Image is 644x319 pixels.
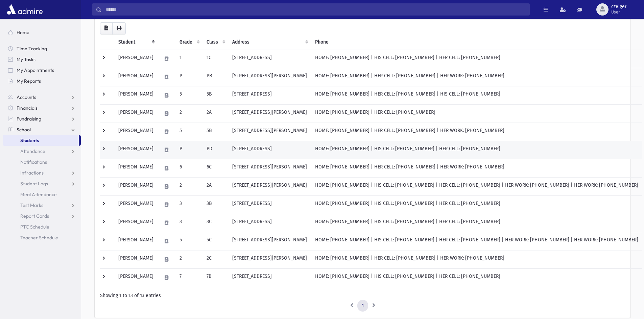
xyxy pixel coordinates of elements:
[311,86,642,104] td: HOME: [PHONE_NUMBER] | HER CELL: [PHONE_NUMBER] | HIS CELL: [PHONE_NUMBER]
[175,159,202,177] td: 6
[3,157,81,167] a: Notifications
[3,43,81,54] a: Time Tracking
[114,177,158,195] td: [PERSON_NAME]
[3,189,81,200] a: Meal Attendance
[17,105,38,111] span: Financials
[175,104,202,123] td: 2
[311,195,642,214] td: HOME: [PHONE_NUMBER] | HIS CELL: [PHONE_NUMBER] | HER CELL: [PHONE_NUMBER]
[202,232,228,250] td: 5C
[202,268,228,287] td: 7B
[311,214,642,232] td: HOME: [PHONE_NUMBER] | HIS CELL: [PHONE_NUMBER] | HER CELL: [PHONE_NUMBER]
[3,76,81,86] a: My Reports
[114,232,158,250] td: [PERSON_NAME]
[3,113,81,124] a: Fundraising
[3,211,81,221] a: Report Cards
[228,159,311,177] td: [STREET_ADDRESS][PERSON_NAME]
[311,268,642,287] td: HOME: [PHONE_NUMBER] | HIS CELL: [PHONE_NUMBER] | HER CELL: [PHONE_NUMBER]
[114,214,158,232] td: [PERSON_NAME]
[311,68,642,86] td: HOME: [PHONE_NUMBER] | HER CELL: [PHONE_NUMBER] | HER WORK: [PHONE_NUMBER]
[114,86,158,104] td: [PERSON_NAME]
[3,178,81,189] a: Student Logs
[311,159,642,177] td: HOME: [PHONE_NUMBER] | HER CELL: [PHONE_NUMBER] | HER WORK: [PHONE_NUMBER]
[228,232,311,250] td: [STREET_ADDRESS][PERSON_NAME]
[311,50,642,68] td: HOME: [PHONE_NUMBER] | HIS CELL: [PHONE_NUMBER] | HER CELL: [PHONE_NUMBER]
[17,56,35,62] span: My Tasks
[20,148,45,154] span: Attendance
[175,268,202,287] td: 7
[114,250,158,268] td: [PERSON_NAME]
[20,213,49,219] span: Report Cards
[228,104,311,123] td: [STREET_ADDRESS][PERSON_NAME]
[20,159,47,165] span: Notifications
[228,86,311,104] td: [STREET_ADDRESS]
[3,54,81,65] a: My Tasks
[3,167,81,178] a: Infractions
[175,86,202,104] td: 5
[175,214,202,232] td: 3
[20,235,58,241] span: Teacher Schedule
[3,135,79,146] a: Students
[100,292,625,299] div: Showing 1 to 13 of 13 entries
[175,123,202,141] td: 5
[202,34,228,50] th: Class: activate to sort column ascending
[311,232,642,250] td: HOME: [PHONE_NUMBER] | HIS CELL: [PHONE_NUMBER] | HER CELL: [PHONE_NUMBER] | HER WORK: [PHONE_NUM...
[202,104,228,123] td: 2A
[114,34,158,50] th: Student: activate to sort column descending
[611,4,626,9] span: czeiger
[20,191,57,197] span: Meal Attendance
[228,268,311,287] td: [STREET_ADDRESS]
[17,116,41,122] span: Fundraising
[175,232,202,250] td: 5
[3,92,81,103] a: Accounts
[311,104,642,123] td: HOME: [PHONE_NUMBER] | HER CELL: [PHONE_NUMBER]
[311,123,642,141] td: HOME: [PHONE_NUMBER] | HER CELL: [PHONE_NUMBER] | HER WORK: [PHONE_NUMBER]
[175,68,202,86] td: P
[114,268,158,287] td: [PERSON_NAME]
[3,103,81,113] a: Financials
[17,78,41,84] span: My Reports
[112,22,126,34] button: Print
[114,104,158,123] td: [PERSON_NAME]
[311,250,642,268] td: HOME: [PHONE_NUMBER] | HER CELL: [PHONE_NUMBER] | HER WORK: [PHONE_NUMBER]
[228,50,311,68] td: [STREET_ADDRESS]
[228,195,311,214] td: [STREET_ADDRESS]
[17,29,29,35] span: Home
[311,177,642,195] td: HOME: [PHONE_NUMBER] | HIS CELL: [PHONE_NUMBER] | HER CELL: [PHONE_NUMBER] | HER WORK: [PHONE_NUM...
[17,94,36,100] span: Accounts
[175,50,202,68] td: 1
[311,34,642,50] th: Phone
[20,181,48,187] span: Student Logs
[20,224,49,230] span: PTC Schedule
[202,68,228,86] td: PB
[100,22,113,34] button: CSV
[175,195,202,214] td: 3
[228,177,311,195] td: [STREET_ADDRESS][PERSON_NAME]
[114,68,158,86] td: [PERSON_NAME]
[202,159,228,177] td: 6C
[3,221,81,232] a: PTC Schedule
[202,86,228,104] td: 5B
[202,195,228,214] td: 3B
[20,137,39,143] span: Students
[5,3,44,16] img: AdmirePro
[3,65,81,76] a: My Appointments
[114,159,158,177] td: [PERSON_NAME]
[357,300,368,312] a: 1
[611,9,626,15] span: User
[3,232,81,243] a: Teacher Schedule
[228,141,311,159] td: [STREET_ADDRESS]
[228,68,311,86] td: [STREET_ADDRESS][PERSON_NAME]
[17,46,47,52] span: Time Tracking
[228,250,311,268] td: [STREET_ADDRESS][PERSON_NAME]
[114,50,158,68] td: [PERSON_NAME]
[228,214,311,232] td: [STREET_ADDRESS]
[175,250,202,268] td: 2
[3,27,81,38] a: Home
[3,200,81,211] a: Test Marks
[175,34,202,50] th: Grade: activate to sort column ascending
[114,195,158,214] td: [PERSON_NAME]
[311,141,642,159] td: HOME: [PHONE_NUMBER] | HIS CELL: [PHONE_NUMBER] | HER CELL: [PHONE_NUMBER]
[114,141,158,159] td: [PERSON_NAME]
[3,146,81,157] a: Attendance
[3,124,81,135] a: School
